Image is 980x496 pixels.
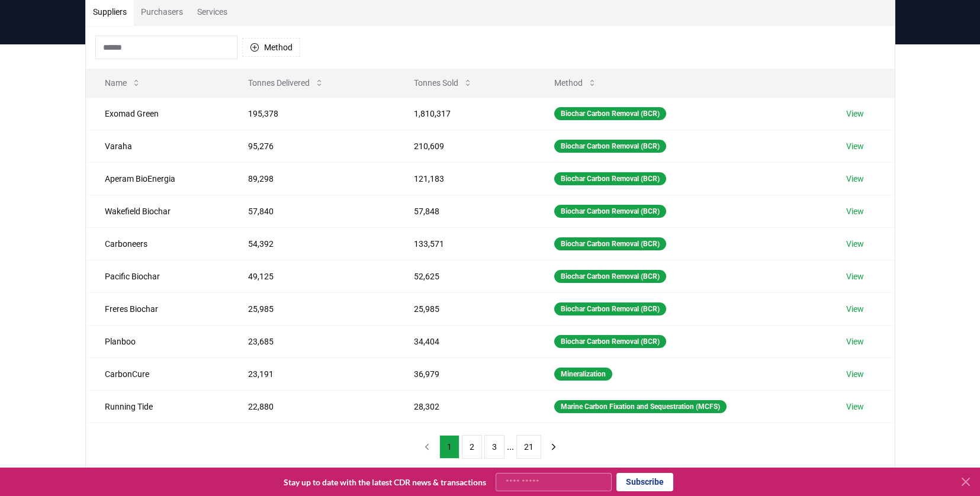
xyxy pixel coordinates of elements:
a: View [846,303,864,315]
td: 22,880 [229,390,394,423]
td: CarbonCure [86,357,230,390]
td: 89,298 [229,162,394,195]
button: Method [242,38,300,57]
td: 36,979 [395,357,535,390]
div: Biochar Carbon Removal (BCR) [554,172,666,185]
td: 52,625 [395,260,535,292]
td: Planboo [86,325,230,357]
a: View [846,140,864,152]
div: Biochar Carbon Removal (BCR) [554,237,666,250]
td: Carboneers [86,227,230,260]
td: 25,985 [229,292,394,325]
td: 23,685 [229,325,394,357]
td: 195,378 [229,97,394,130]
div: Mineralization [554,368,612,381]
td: 28,302 [395,390,535,423]
td: Freres Biochar [86,292,230,325]
button: 21 [516,435,541,459]
div: Biochar Carbon Removal (BCR) [554,270,666,283]
a: View [846,173,864,185]
button: Method [545,71,606,95]
div: Marine Carbon Fixation and Sequestration (MCFS) [554,400,727,413]
td: Exomad Green [86,97,230,130]
a: View [846,401,864,413]
td: Running Tide [86,390,230,423]
td: 57,840 [229,195,394,227]
div: Biochar Carbon Removal (BCR) [554,140,666,153]
td: Wakefield Biochar [86,195,230,227]
button: 2 [462,435,482,459]
a: View [846,238,864,250]
td: 49,125 [229,260,394,292]
button: 1 [439,435,460,459]
button: Tonnes Sold [404,71,482,95]
div: Biochar Carbon Removal (BCR) [554,335,666,348]
button: 3 [484,435,505,459]
a: View [846,368,864,380]
div: Biochar Carbon Removal (BCR) [554,205,666,218]
td: 133,571 [395,227,535,260]
td: 57,848 [395,195,535,227]
td: 1,810,317 [395,97,535,130]
button: next page [544,435,564,459]
a: View [846,205,864,217]
div: Biochar Carbon Removal (BCR) [554,302,666,315]
td: 23,191 [229,357,394,390]
button: Name [95,71,150,95]
a: View [846,336,864,347]
td: 25,985 [395,292,535,325]
td: 121,183 [395,162,535,195]
div: Biochar Carbon Removal (BCR) [554,107,666,120]
button: Tonnes Delivered [239,71,333,95]
td: 34,404 [395,325,535,357]
td: Pacific Biochar [86,260,230,292]
li: ... [507,440,514,454]
a: View [846,108,864,120]
td: 210,609 [395,130,535,162]
td: 95,276 [229,130,394,162]
td: 54,392 [229,227,394,260]
a: View [846,270,864,282]
td: Varaha [86,130,230,162]
td: Aperam BioEnergia [86,162,230,195]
